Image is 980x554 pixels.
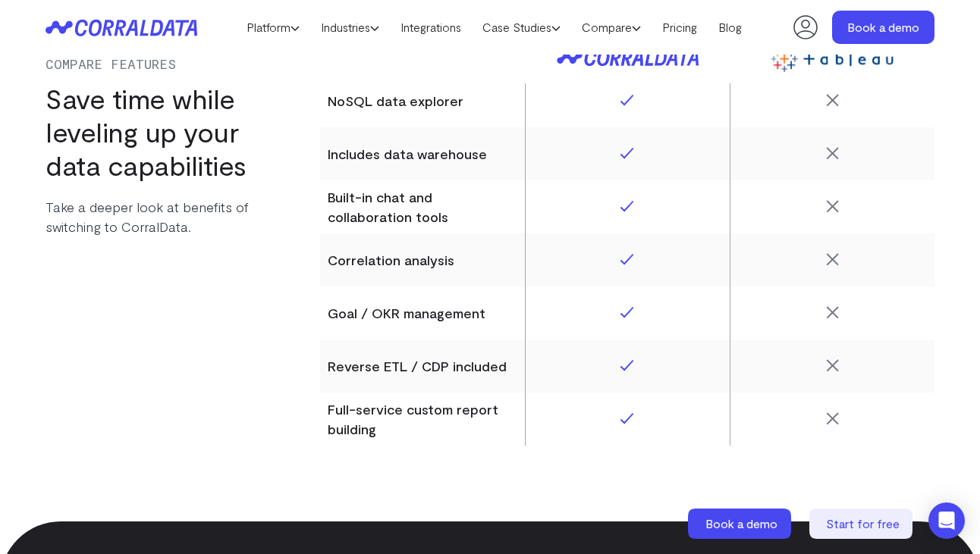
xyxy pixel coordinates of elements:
p: Compare Features [46,53,282,74]
a: Book a demo [832,11,934,44]
a: Pricing [652,16,708,39]
th: Correlation analysis [320,233,525,286]
a: Industries [310,16,390,39]
a: Platform [236,16,310,39]
th: Built-in chat and collaboration tools [320,180,525,233]
th: Full-service custom report building [320,393,525,446]
a: Book a demo [688,509,794,539]
a: Start for free [809,509,916,539]
h2: Save time while leveling up your data capabilities [46,82,282,182]
a: Blog [708,16,752,39]
span: Start for free [826,516,900,531]
th: Includes data warehouse [320,127,525,180]
th: Reverse ETL / CDP included [320,340,525,393]
span: Book a demo [705,516,777,531]
a: Case Studies [472,16,571,39]
p: Take a deeper look at benefits of switching to CorralData. [46,197,282,236]
th: Goal / OKR management [320,286,525,340]
a: Integrations [390,16,472,39]
a: Compare [571,16,652,39]
th: NoSQL data explorer [320,74,525,127]
div: Open Intercom Messenger [928,502,965,539]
